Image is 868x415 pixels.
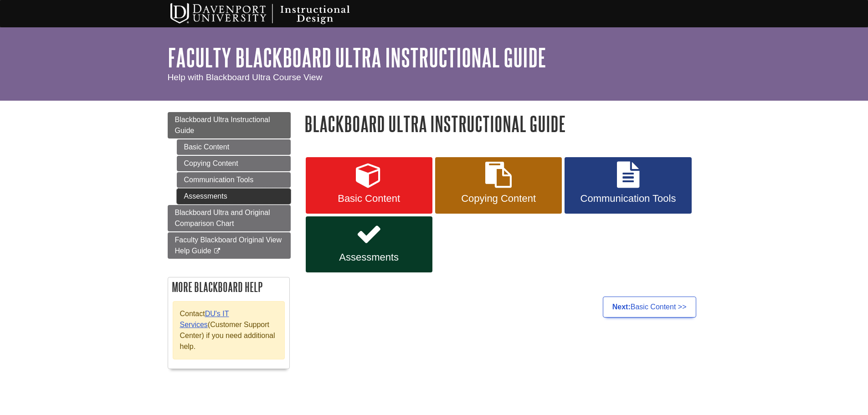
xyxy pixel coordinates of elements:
h2: More Blackboard Help [168,277,289,297]
a: Basic Content [177,139,291,155]
span: Help with Blackboard Ultra Course View [168,72,323,82]
a: Assessments [177,189,291,204]
div: Contact (Customer Support Center) if you need additional help. [173,301,285,359]
a: Assessments [306,216,432,273]
a: Copying Content [177,156,291,171]
a: Blackboard Ultra and Original Comparison Chart [168,205,291,231]
span: Basic Content [313,193,426,205]
span: Blackboard Ultra Instructional Guide [175,116,270,134]
span: Communication Tools [571,193,684,205]
a: Basic Content [306,157,432,214]
strong: Next: [612,303,631,311]
img: Davenport University Instructional Design [163,2,382,25]
a: Communication Tools [177,172,291,188]
a: DU's IT Services [180,310,229,328]
span: Assessments [313,251,426,263]
a: Blackboard Ultra Instructional Guide [168,112,291,138]
i: This link opens in a new window [213,248,221,254]
span: Faculty Blackboard Original View Help Guide [175,236,282,255]
a: Communication Tools [565,157,691,214]
a: Next:Basic Content >> [603,297,696,318]
a: Faculty Blackboard Ultra Instructional Guide [168,43,546,72]
div: Guide Page Menu [168,112,291,378]
span: Blackboard Ultra and Original Comparison Chart [175,209,270,227]
a: Faculty Blackboard Original View Help Guide [168,232,291,259]
a: Copying Content [435,157,562,214]
h1: Blackboard Ultra Instructional Guide [304,112,701,135]
span: Copying Content [442,193,555,205]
